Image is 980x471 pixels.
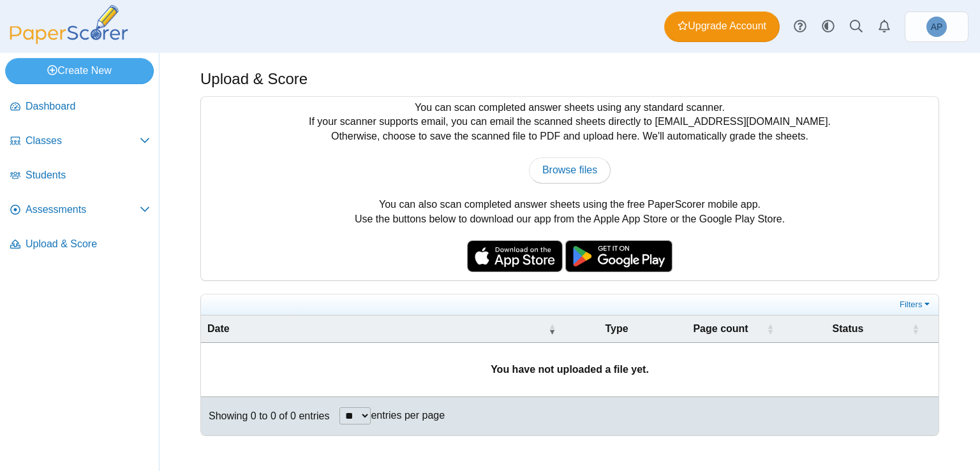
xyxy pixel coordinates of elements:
span: Dashboard [26,99,150,113]
span: Date [207,322,546,336]
a: Filters [896,298,935,311]
b: You have not uploaded a file yet. [491,364,649,375]
a: Alerts [870,13,898,41]
span: Type [568,322,665,336]
span: Angela Pratt [931,22,943,31]
a: Upload & Score [5,229,155,260]
a: Assessments [5,195,155,226]
span: Students [26,168,150,182]
span: Page count [678,322,764,336]
a: Students [5,161,155,191]
a: Dashboard [5,92,155,122]
a: PaperScorer [5,35,133,46]
div: You can scan completed answer sheets using any standard scanner. If your scanner supports email, ... [201,97,939,280]
a: Angela Pratt [905,11,969,42]
span: Page count : Activate to sort [766,322,774,335]
span: Angela Pratt [926,17,947,37]
img: google-play-badge.png [565,240,672,272]
span: Classes [26,134,140,148]
span: Browse files [542,164,597,175]
div: Showing 0 to 0 of 0 entries [201,397,329,435]
a: Browse files [529,157,611,183]
span: Upload & Score [26,237,150,251]
h1: Upload & Score [200,68,308,90]
span: Status : Activate to sort [912,322,919,335]
span: Status [787,322,909,336]
a: Create New [5,58,154,83]
img: PaperScorer [5,5,133,44]
span: Upgrade Account [678,19,766,33]
img: apple-store-badge.svg [467,240,563,272]
a: Classes [5,126,155,157]
label: entries per page [371,410,445,421]
a: Upgrade Account [664,11,780,42]
span: Date : Activate to remove sorting [548,322,556,335]
span: Assessments [26,203,140,217]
